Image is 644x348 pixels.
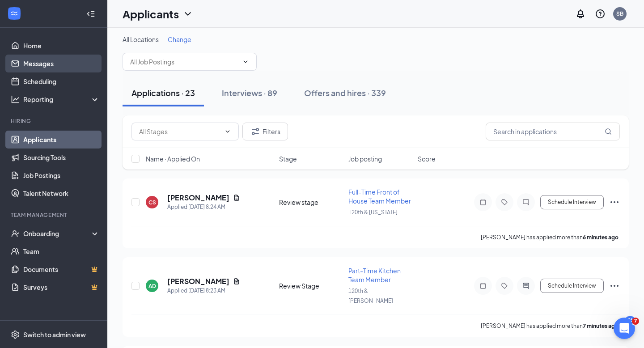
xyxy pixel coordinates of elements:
[23,184,100,202] a: Talent Network
[348,209,398,216] span: 120th & [US_STATE]
[481,233,620,241] p: [PERSON_NAME] has applied more than .
[418,154,436,163] span: Score
[146,154,200,163] span: Name · Applied On
[609,197,620,208] svg: Ellipses
[224,128,231,135] svg: ChevronDown
[348,154,382,163] span: Job posting
[478,282,488,289] svg: Note
[11,229,20,238] svg: UserCheck
[521,199,531,206] svg: ChatInactive
[583,234,619,241] b: 6 minutes ago
[11,211,98,219] div: Team Management
[86,9,95,18] svg: Collapse
[139,127,220,136] input: All Stages
[148,199,156,206] div: CS
[130,57,238,67] input: All Job Postings
[540,279,604,293] button: Schedule Interview
[486,123,620,140] input: Search in applications
[23,242,100,260] a: Team
[279,154,297,163] span: Stage
[609,280,620,291] svg: Ellipses
[182,8,193,19] svg: ChevronDown
[233,278,240,285] svg: Document
[222,87,277,98] div: Interviews · 89
[279,198,343,207] div: Review stage
[348,267,401,284] span: Part-Time Kitchen Team Member
[242,58,249,65] svg: ChevronDown
[279,281,343,290] div: Review Stage
[148,282,156,290] div: AD
[481,322,620,330] p: [PERSON_NAME] has applied more than .
[23,95,100,104] div: Reporting
[23,166,100,184] a: Job Postings
[348,288,393,304] span: 120th & [PERSON_NAME]
[499,199,510,206] svg: Tag
[250,126,261,137] svg: Filter
[11,95,20,104] svg: Analysis
[595,8,606,19] svg: QuestionInfo
[605,128,612,135] svg: MagnifyingGlass
[614,318,635,339] iframe: Intercom live chat
[123,35,159,43] span: All Locations
[23,229,92,238] div: Onboarding
[23,278,100,296] a: SurveysCrown
[23,37,100,55] a: Home
[540,195,604,209] button: Schedule Interview
[167,203,240,212] div: Applied [DATE] 8:24 AM
[348,188,411,205] span: Full-Time Front of House Team Member
[23,72,100,90] a: Scheduling
[23,131,100,149] a: Applicants
[23,149,100,166] a: Sourcing Tools
[233,194,240,201] svg: Document
[11,117,98,125] div: Hiring
[23,55,100,72] a: Messages
[11,330,20,339] svg: Settings
[632,318,639,325] span: 7
[521,282,531,289] svg: ActiveChat
[575,8,586,19] svg: Notifications
[167,286,240,295] div: Applied [DATE] 8:23 AM
[478,199,488,206] svg: Note
[23,330,86,339] div: Switch to admin view
[304,87,386,98] div: Offers and hires · 339
[123,6,179,21] h1: Applicants
[242,123,288,140] button: Filter Filters
[168,35,191,43] span: Change
[583,323,619,329] b: 7 minutes ago
[616,10,623,17] div: SB
[23,260,100,278] a: DocumentsCrown
[499,282,510,289] svg: Tag
[167,276,229,286] h5: [PERSON_NAME]
[167,193,229,203] h5: [PERSON_NAME]
[625,316,635,324] div: 96
[131,87,195,98] div: Applications · 23
[10,9,19,18] svg: WorkstreamLogo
